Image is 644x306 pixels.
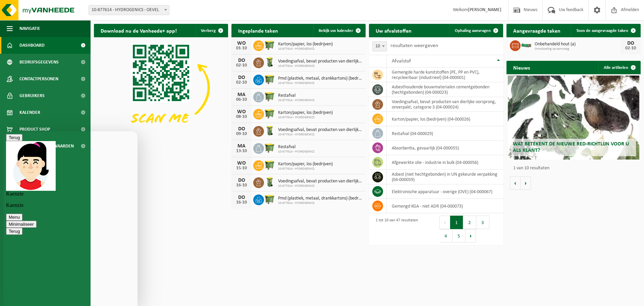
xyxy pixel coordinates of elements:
[278,133,362,137] span: 10-877614 - HYDROGENICS
[455,29,491,33] span: Ophaling aanvragen
[624,41,637,46] div: DO
[278,162,333,167] span: Karton/papier, los (bedrijven)
[521,42,532,48] img: HK-XC-15-GN-00
[264,159,275,171] img: WB-1100-HPE-GN-50
[196,24,227,37] button: Verberg
[94,37,228,138] img: Download de VHEPlus App
[513,141,629,153] span: Wat betekent de nieuwe RED-richtlijn voor u als klant?
[387,68,503,82] td: gemengde harde kunststoffen (PE, PP en PVC), recycleerbaar (industrieel) (04-000001)
[452,229,466,243] button: 5
[278,167,333,171] span: 10-877614 - HYDROGENICS
[235,178,248,183] div: DO
[278,59,362,64] span: Voedingsafval, bevat producten van dierlijke oorsprong, onverpakt, categorie 3
[508,76,639,160] a: Wat betekent de nieuwe RED-richtlijn voor u als klant?
[476,216,489,229] button: 3
[468,7,501,12] strong: [PERSON_NAME]
[313,24,365,37] a: Bekijk uw kalender
[278,47,333,51] span: 10-877614 - HYDROGENICS
[235,58,248,63] div: DO
[264,74,275,85] img: WB-1100-HPE-GN-50
[510,176,521,190] button: Vorige
[19,121,50,138] span: Product Shop
[278,42,333,47] span: Karton/papier, los (bedrijven)
[387,82,503,97] td: asbesthoudende bouwmaterialen cementgebonden (hechtgebonden) (04-000023)
[439,216,450,229] button: Previous
[278,93,315,98] span: Restafval
[3,131,138,306] iframe: chat widget
[19,71,58,87] span: Contactpersonen
[372,215,418,243] div: 1 tot 10 van 47 resultaten
[450,216,463,229] button: 1
[235,109,248,115] div: WO
[235,75,248,80] div: DO
[19,87,45,104] span: Gebruikers
[235,149,248,154] div: 13-10
[387,199,503,213] td: gemengd KGA - niet ADR (04-000073)
[264,108,275,119] img: WB-1100-HPE-GN-50
[387,155,503,170] td: afgewerkte olie - industrie in bulk (04-000056)
[235,115,248,119] div: 08-10
[235,195,248,200] div: DO
[278,76,362,81] span: Pmd (plastiek, metaal, drankkartons) (bedrijven)
[235,126,248,132] div: DO
[231,24,285,37] h2: Ingeplande taken
[278,201,362,205] span: 10-877614 - HYDROGENICS
[506,24,567,37] h2: Aangevraagde taken
[235,143,248,149] div: MA
[235,183,248,188] div: 16-10
[264,193,275,205] img: WB-1100-HPE-GN-50
[571,24,640,37] a: Toon de aangevraagde taken
[235,97,248,102] div: 06-10
[264,176,275,188] img: WB-0140-HPE-GN-50
[235,166,248,171] div: 15-10
[278,110,333,116] span: Karton/papier, los (bedrijven)
[264,39,275,51] img: WB-1100-HPE-GN-50
[264,142,275,154] img: WB-1100-HPE-GN-50
[466,229,476,243] button: Next
[278,127,362,133] span: Voedingsafval, bevat producten van dierlijke oorsprong, onverpakt, categorie 3
[387,126,503,141] td: restafval (04-000029)
[278,184,362,188] span: 10-877614 - HYDROGENICS
[278,116,333,120] span: 10-877614 - HYDROGENICS
[387,141,503,155] td: absorbentia, gevaarlijk (04-000055)
[278,64,362,68] span: 10-877614 - HYDROGENICS
[535,47,621,51] span: Omwisseling op aanvraag
[264,56,275,68] img: WB-0140-HPE-GN-50
[278,179,362,184] span: Voedingsafval, bevat producten van dierlijke oorsprong, onverpakt, categorie 3
[235,80,248,85] div: 02-10
[235,92,248,97] div: MA
[439,229,452,243] button: 4
[387,184,503,199] td: elektronische apparatuur - overige (OVE) (04-000067)
[264,125,275,136] img: WB-0140-HPE-GN-50
[19,20,40,37] span: Navigatie
[598,61,640,74] a: Alle artikelen
[369,24,418,37] h2: Uw afvalstoffen
[19,104,40,121] span: Kalender
[89,5,169,15] span: 10-877614 - HYDROGENICS - OEVEL
[278,144,315,150] span: Restafval
[449,24,502,37] a: Ophaling aanvragen
[387,97,503,112] td: voedingsafval, bevat producten van dierlijke oorsprong, onverpakt, categorie 3 (04-000024)
[235,63,248,68] div: 02-10
[535,42,621,47] span: Onbehandeld hout (a)
[521,176,531,190] button: Volgende
[235,200,248,205] div: 16-10
[506,61,537,74] h2: Nieuws
[278,150,315,154] span: 10-877614 - HYDROGENICS
[372,41,387,51] span: 10
[201,29,216,33] span: Verberg
[235,161,248,166] div: WO
[392,58,411,64] span: Afvalstof
[319,29,353,33] span: Bekijk uw kalender
[94,24,183,37] h2: Download nu de Vanheede+ app!
[19,54,59,71] span: Bedrijfsgegevens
